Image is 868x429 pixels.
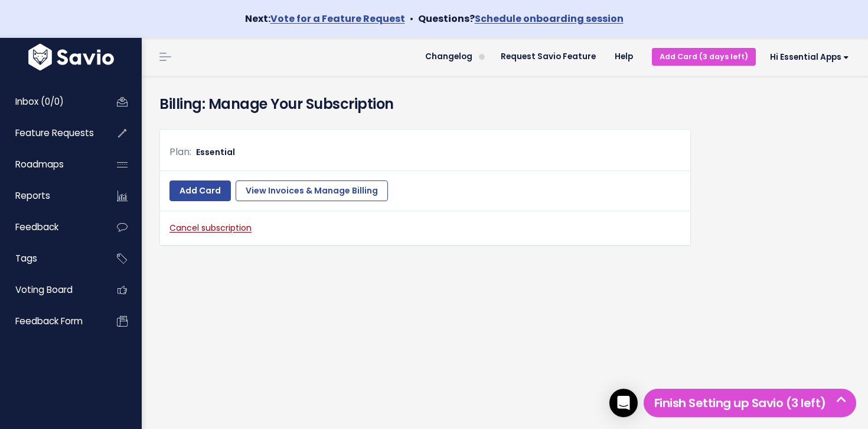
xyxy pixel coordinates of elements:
span: Plan: [169,145,191,159]
span: Inbox (0/0) [15,95,64,108]
a: Feature Requests [3,120,98,147]
span: Essential [196,146,235,158]
a: Feedback [3,214,98,241]
a: Feedback form [3,308,98,335]
span: Feedback [15,221,58,233]
span: Tags [15,252,37,265]
a: Tags [3,245,98,272]
a: Add Card (3 days left) [652,48,756,65]
a: Add Card [169,180,231,202]
a: Request Savio Feature [491,48,605,66]
a: Help [605,48,642,66]
div: Open Intercom Messenger [609,389,638,417]
span: Hi Essential Apps [770,53,849,62]
span: Roadmaps [15,158,64,170]
a: Inbox (0/0) [3,88,98,115]
span: Feature Requests [15,127,94,139]
span: Voting Board [15,283,73,296]
a: Reports [3,182,98,209]
a: View Invoices & Manage Billing [236,180,388,202]
span: Reports [15,189,50,202]
img: logo-white.9d6f32f41409.svg [25,44,117,70]
a: Cancel subscription [169,222,252,234]
a: Voting Board [3,276,98,304]
a: Roadmaps [3,151,98,178]
span: • [410,12,413,25]
strong: Questions? [418,12,624,25]
h4: Billing: Manage Your Subscription [159,93,850,115]
a: Hi Essential Apps [756,48,859,66]
span: Feedback form [15,315,83,327]
strong: Next: [245,12,405,25]
a: Vote for a Feature Request [270,12,405,25]
h5: Finish Setting up Savio (3 left) [649,394,851,412]
span: Changelog [425,53,472,61]
a: Schedule onboarding session [475,12,624,25]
